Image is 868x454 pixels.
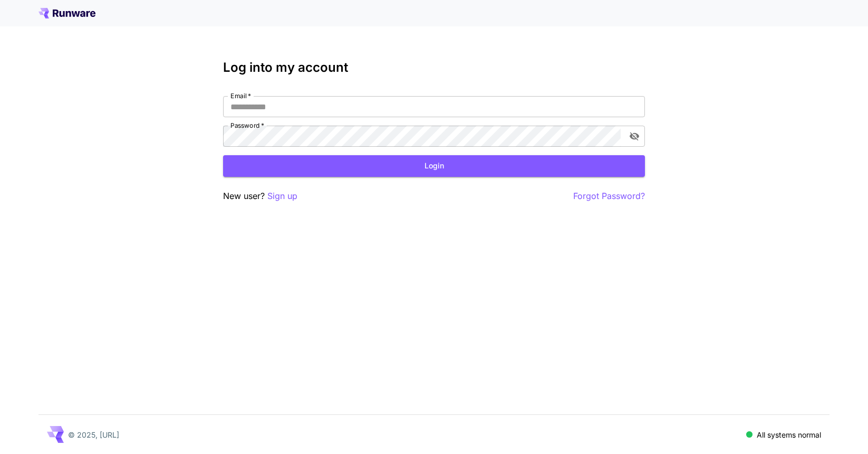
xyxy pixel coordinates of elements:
[267,190,297,203] button: Sign up
[223,60,645,75] h3: Log into my account
[573,190,645,203] button: Forgot Password?
[223,190,297,203] p: New user?
[68,429,119,440] p: © 2025, [URL]
[625,127,644,146] button: toggle password visibility
[230,121,264,130] label: Password
[223,155,645,177] button: Login
[757,429,821,440] p: All systems normal
[230,91,251,100] label: Email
